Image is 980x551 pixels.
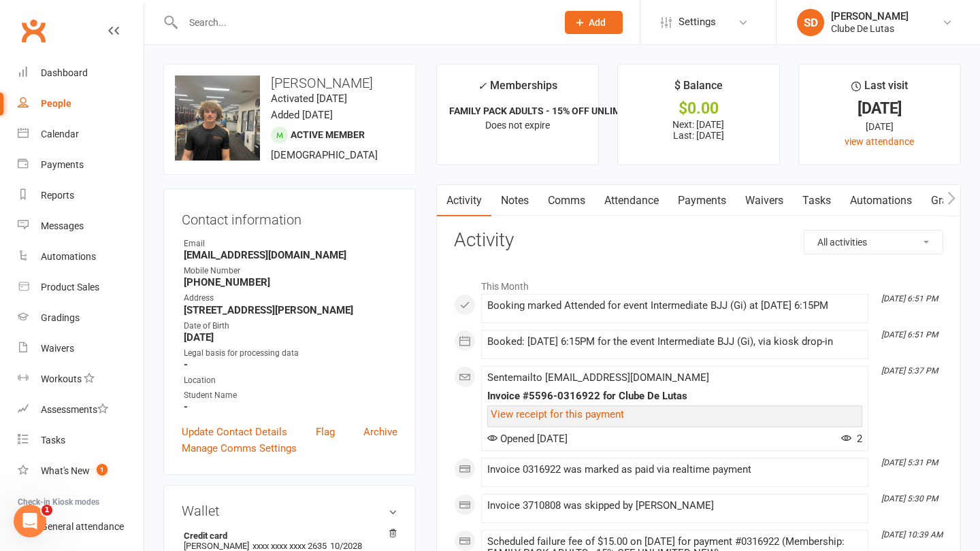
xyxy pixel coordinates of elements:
[41,220,84,231] div: Messages
[674,77,723,101] div: $ Balance
[736,185,793,216] a: Waivers
[630,101,767,116] div: $0.00
[41,251,96,262] div: Automations
[487,464,862,475] div: Invoice 0316922 was marked as paid via realtime payment
[797,9,824,36] div: SD
[18,58,144,88] a: Dashboard
[18,180,144,211] a: Reports
[630,119,767,141] p: Next: [DATE] Last: [DATE]
[14,505,46,537] iframe: Intercom live chat
[182,207,397,227] h3: Contact information
[793,185,840,216] a: Tasks
[182,503,397,518] h3: Wallet
[271,149,378,161] span: [DEMOGRAPHIC_DATA]
[487,433,568,445] span: Opened [DATE]
[175,76,404,90] h3: [PERSON_NAME]
[851,77,908,101] div: Last visit
[491,185,538,216] a: Notes
[668,185,736,216] a: Payments
[845,136,914,147] a: view attendance
[41,159,84,170] div: Payments
[184,358,397,371] strong: -
[881,294,938,303] i: [DATE] 6:51 PM
[18,395,144,425] a: Assessments
[18,303,144,333] a: Gradings
[184,331,397,344] strong: [DATE]
[271,109,333,121] time: Added [DATE]
[41,129,79,139] div: Calendar
[252,541,327,551] span: xxxx xxxx xxxx 2635
[538,185,595,216] a: Comms
[41,404,108,415] div: Assessments
[41,343,74,354] div: Waivers
[487,390,862,402] div: Invoice #5596-0316922 for Clube De Lutas
[330,541,362,551] span: 10/2028
[175,76,260,161] img: image1757664399.png
[841,433,862,445] span: 2
[41,435,65,446] div: Tasks
[18,241,144,272] a: Automations
[840,185,921,216] a: Automations
[478,80,487,93] i: ✓
[487,300,862,312] div: Booking marked Attended for event Intermediate BJJ (Gi) at [DATE] 6:15PM
[478,77,557,102] div: Memberships
[595,185,668,216] a: Attendance
[41,465,90,476] div: What's New
[487,336,862,348] div: Booked: [DATE] 6:15PM for the event Intermediate BJJ (Gi), via kiosk drop-in
[18,272,144,303] a: Product Sales
[184,265,397,278] div: Mobile Number
[41,521,124,532] div: General attendance
[184,531,391,541] strong: Credit card
[18,512,144,542] a: General attendance kiosk mode
[41,282,99,293] div: Product Sales
[881,330,938,339] i: [DATE] 6:51 PM
[491,408,624,420] a: View receipt for this payment
[565,11,623,34] button: Add
[18,364,144,395] a: Workouts
[184,276,397,288] strong: [PHONE_NUMBER]
[42,505,52,516] span: 1
[316,424,335,440] a: Flag
[97,464,108,475] span: 1
[184,374,397,387] div: Location
[831,22,909,35] div: Clube De Lutas
[41,373,82,384] div: Workouts
[449,105,664,116] strong: FAMILY PACK ADULTS - 15% OFF UNLIMITED NEW
[184,389,397,402] div: Student Name
[16,14,50,48] a: Clubworx
[184,237,397,250] div: Email
[18,211,144,241] a: Messages
[811,119,948,134] div: [DATE]
[831,10,909,22] div: [PERSON_NAME]
[291,129,365,140] span: Active member
[184,347,397,360] div: Legal basis for processing data
[184,249,397,261] strong: [EMAIL_ADDRESS][DOMAIN_NAME]
[182,424,287,440] a: Update Contact Details
[18,150,144,180] a: Payments
[589,17,606,28] span: Add
[184,401,397,413] strong: -
[41,312,80,323] div: Gradings
[41,98,71,109] div: People
[179,13,547,32] input: Search...
[184,320,397,333] div: Date of Birth
[184,292,397,305] div: Address
[182,440,297,456] a: Manage Comms Settings
[487,500,862,512] div: Invoice 3710808 was skipped by [PERSON_NAME]
[454,230,943,251] h3: Activity
[41,67,88,78] div: Dashboard
[811,101,948,116] div: [DATE]
[363,424,397,440] a: Archive
[679,7,716,37] span: Settings
[18,456,144,486] a: What's New1
[41,190,74,201] div: Reports
[487,371,709,384] span: Sent email to [EMAIL_ADDRESS][DOMAIN_NAME]
[454,272,943,294] li: This Month
[485,120,550,131] span: Does not expire
[271,93,347,105] time: Activated [DATE]
[18,88,144,119] a: People
[881,530,943,539] i: [DATE] 10:39 AM
[881,458,938,467] i: [DATE] 5:31 PM
[437,185,491,216] a: Activity
[881,494,938,503] i: [DATE] 5:30 PM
